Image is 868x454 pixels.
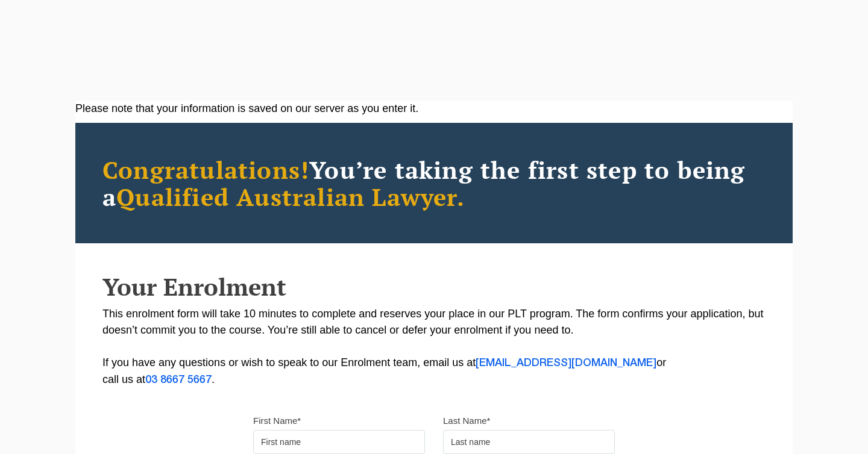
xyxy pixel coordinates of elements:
label: First Name* [253,415,301,427]
p: This enrolment form will take 10 minutes to complete and reserves your place in our PLT program. ... [102,306,766,388]
input: First name [253,430,425,454]
a: [EMAIL_ADDRESS][DOMAIN_NAME] [476,358,656,368]
h2: You’re taking the first step to being a [102,156,766,210]
div: Please note that your information is saved on our server as you enter it. [75,101,793,117]
label: Last Name* [443,415,490,427]
input: Last name [443,430,615,454]
span: Qualified Australian Lawyer. [116,181,465,213]
span: Congratulations! [102,154,309,185]
h2: Your Enrolment [102,273,766,300]
a: 03 8667 5667 [145,375,212,385]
